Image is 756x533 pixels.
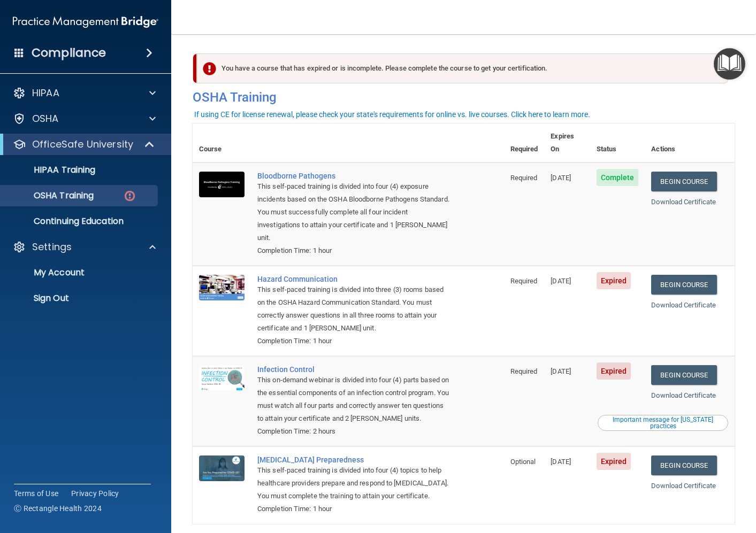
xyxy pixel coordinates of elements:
[544,123,590,163] th: Expires On
[13,138,155,151] a: OfficeSafe University
[14,503,102,514] span: Ⓒ Rectangle Health 2024
[598,415,728,431] button: Read this if you are a dental practitioner in the state of CA
[551,174,571,182] span: [DATE]
[257,244,450,257] div: Completion Time: 1 hour
[504,123,545,163] th: Required
[597,453,631,470] span: Expired
[590,123,645,163] th: Status
[651,365,716,385] a: Begin Course
[13,87,156,99] a: HIPAA
[257,365,450,374] a: Infection Control
[123,189,136,203] img: danger-circle.6113f641.png
[193,123,251,163] th: Course
[32,138,133,151] p: OfficeSafe University
[651,172,716,191] a: Begin Course
[551,367,571,375] span: [DATE]
[510,458,536,466] span: Optional
[14,488,58,499] a: Terms of Use
[599,416,727,429] div: Important message for [US_STATE] practices
[7,267,153,278] p: My Account
[257,180,450,244] div: This self-paced training is divided into four (4) exposure incidents based on the OSHA Bloodborne...
[651,275,716,295] a: Begin Course
[257,283,450,335] div: This self-paced training is divided into three (3) rooms based on the OSHA Hazard Communication S...
[572,458,743,500] iframe: Drift Widget Chat Controller
[645,123,735,163] th: Actions
[193,90,735,105] h4: OSHA Training
[257,335,450,347] div: Completion Time: 1 hour
[651,301,716,309] a: Download Certificate
[7,293,153,304] p: Sign Out
[257,374,450,425] div: This on-demand webinar is divided into four (4) parts based on the essential components of an inf...
[13,112,156,125] a: OSHA
[714,48,745,80] button: Open Resource Center
[510,174,538,182] span: Required
[257,275,450,283] a: Hazard Communication
[257,455,450,464] a: [MEDICAL_DATA] Preparedness
[32,87,59,99] p: HIPAA
[510,367,538,375] span: Required
[257,172,450,180] a: Bloodborne Pathogens
[510,277,538,285] span: Required
[597,272,631,289] span: Expired
[13,241,156,253] a: Settings
[71,488,119,499] a: Privacy Policy
[651,198,716,206] a: Download Certificate
[194,111,590,118] div: If using CE for license renewal, please check your state's requirements for online vs. live cours...
[597,362,631,380] span: Expired
[651,455,716,475] a: Begin Course
[7,216,153,227] p: Continuing Education
[257,425,450,438] div: Completion Time: 2 hours
[32,45,106,60] h4: Compliance
[7,190,94,201] p: OSHA Training
[32,241,72,253] p: Settings
[551,277,571,285] span: [DATE]
[203,62,216,75] img: exclamation-circle-solid-danger.72ef9ffc.png
[197,53,728,83] div: You have a course that has expired or is incomplete. Please complete the course to get your certi...
[193,109,592,120] button: If using CE for license renewal, please check your state's requirements for online vs. live cours...
[13,11,158,33] img: PMB logo
[551,458,571,466] span: [DATE]
[32,112,59,125] p: OSHA
[597,169,639,186] span: Complete
[257,464,450,503] div: This self-paced training is divided into four (4) topics to help healthcare providers prepare and...
[651,391,716,399] a: Download Certificate
[257,503,450,515] div: Completion Time: 1 hour
[7,165,95,175] p: HIPAA Training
